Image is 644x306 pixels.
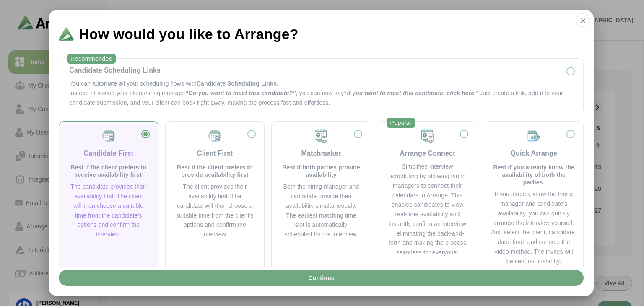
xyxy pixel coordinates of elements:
[526,128,541,143] img: Quick Arrange
[67,54,116,64] div: Recommended
[176,182,254,239] div: The client provides their availability first. The candidate will then choose a suitable time from...
[69,88,573,108] p: Instead of asking your client/hiring manager , you can now say ” Just create a link, add it to yo...
[308,270,335,286] span: Continue
[197,80,278,87] span: Candidate Scheduling Links.
[314,128,329,143] img: Matchmaker
[491,189,576,266] div: If you already know the hiring manager and candidate’s availability, you can quickly arrange the ...
[282,163,361,179] p: Best if both parties provide availability
[388,162,467,257] div: Simplifies interview scheduling by allowing hiring managers to connect their calendars to Arrange...
[69,182,148,239] div: The candidate provides their availability first. The client will then choose a suitable time from...
[69,79,573,88] p: You can automate all your scheduling flows with
[69,65,573,75] div: Candidate Scheduling Links
[491,163,576,186] p: Best if you already know the availability of both the parties.
[197,148,233,158] div: Client First
[420,128,435,143] img: Matchmaker
[101,128,116,143] img: Candidate First
[185,90,296,96] span: “Do you want to meet this candidate?”
[344,90,476,96] span: “If you want to meet this candidate, click here.
[59,270,584,286] button: Continue
[510,148,557,158] div: Quick Arrange
[69,163,148,179] p: Best if the client prefers to receive availability first
[387,118,415,128] div: Popular
[176,163,254,179] p: Best if the client prefers to provide availability first
[207,128,222,143] img: Client First
[83,148,133,158] div: Candidate First
[79,27,299,41] span: How would you like to Arrange?
[301,148,341,158] div: Matchmaker
[400,148,455,158] div: Arrange Connect
[282,182,361,239] div: Both the hiring manager and candidate provide their availability simultaneously. The earliest mat...
[59,27,74,41] img: Logo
